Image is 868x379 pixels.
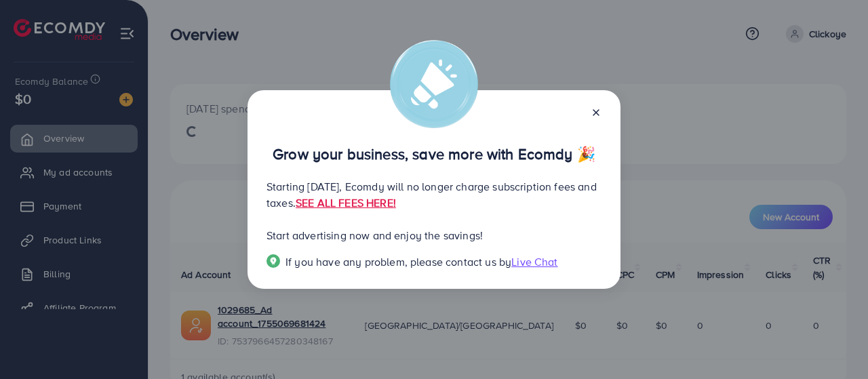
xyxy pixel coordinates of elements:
[390,40,478,128] img: alert
[267,178,601,211] p: Starting [DATE], Ecomdy will no longer charge subscription fees and taxes.
[296,195,396,210] a: SEE ALL FEES HERE!
[285,254,511,269] span: If you have any problem, please contact us by
[267,227,601,243] p: Start advertising now and enjoy the savings!
[511,254,557,269] span: Live Chat
[267,146,601,162] p: Grow your business, save more with Ecomdy 🎉
[267,254,280,268] img: Popup guide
